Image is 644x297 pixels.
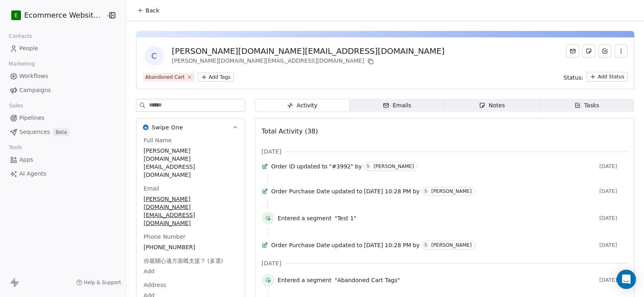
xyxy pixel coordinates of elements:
[334,276,400,284] span: "Abandoned Cart Tags"
[563,74,583,82] span: Status:
[6,153,120,166] a: Apps
[6,167,120,180] a: AI Agents
[136,119,245,136] button: Swipe OneSwipe One
[6,42,120,55] a: People
[10,8,100,22] button: EEcommerce Website Builder
[271,162,295,170] span: Order ID
[5,58,38,70] span: Marketing
[431,188,472,194] div: [PERSON_NAME]
[617,270,636,289] div: Open Intercom Messenger
[144,267,237,275] span: Add
[6,100,27,112] span: Sales
[142,233,187,241] span: Phone Number
[329,162,353,170] span: "#3992"
[142,184,161,193] span: Email
[599,163,627,170] span: [DATE]
[144,195,237,227] span: [PERSON_NAME][DOMAIN_NAME][EMAIL_ADDRESS][DOMAIN_NAME]
[84,279,121,286] span: Help & Support
[76,279,121,286] a: Help & Support
[5,30,35,42] span: Contacts
[383,101,411,110] div: Emails
[143,125,149,130] img: Swipe One
[367,163,369,170] div: S
[142,281,168,289] span: Address
[413,187,419,195] span: by
[198,73,234,82] button: Add Tags
[586,72,627,82] button: Add Status
[374,164,414,169] div: [PERSON_NAME]
[19,170,46,178] span: AI Agents
[424,242,427,248] div: S
[479,101,505,110] div: Notes
[144,243,237,251] span: [PHONE_NUMBER]
[271,187,330,195] span: Order Purchase Date
[144,147,237,179] span: [PERSON_NAME][DOMAIN_NAME][EMAIL_ADDRESS][DOMAIN_NAME]
[6,84,120,97] a: Campaigns
[599,242,627,248] span: [DATE]
[142,257,225,265] span: 你最關心邊方面嘅支援？ (多選)
[599,215,627,221] span: [DATE]
[152,123,183,131] span: Swipe One
[19,114,44,122] span: Pipelines
[332,187,363,195] span: updated to
[364,187,411,195] span: [DATE] 10:28 PM
[172,45,445,57] div: [PERSON_NAME][DOMAIN_NAME][EMAIL_ADDRESS][DOMAIN_NAME]
[19,156,33,164] span: Apps
[6,141,25,154] span: Tools
[6,125,120,139] a: SequencesBeta
[574,101,599,110] div: Tasks
[146,6,159,14] span: Back
[6,70,120,83] a: Workflows
[332,241,363,249] span: updated to
[599,277,627,283] span: [DATE]
[364,241,411,249] span: [DATE] 10:28 PM
[278,276,332,284] span: Entered a segment
[262,127,318,135] span: Total Activity (38)
[53,128,69,136] span: Beta
[424,188,427,195] div: S
[133,3,164,18] button: Back
[262,259,281,267] span: [DATE]
[6,111,120,125] a: Pipelines
[413,241,419,249] span: by
[19,128,50,136] span: Sequences
[19,86,51,94] span: Campaigns
[19,44,38,53] span: People
[334,214,356,222] span: "Test 1"
[19,72,48,80] span: Workflows
[355,162,362,170] span: by
[431,242,472,248] div: [PERSON_NAME]
[297,162,328,170] span: updated to
[278,214,332,222] span: Entered a segment
[14,11,18,19] span: E
[24,10,103,20] span: Ecommerce Website Builder
[144,46,164,66] span: c
[271,241,330,249] span: Order Purchase Date
[145,74,185,81] div: Abandoned Cart
[142,136,173,144] span: Full Name
[599,188,627,195] span: [DATE]
[172,57,445,66] div: [PERSON_NAME][DOMAIN_NAME][EMAIL_ADDRESS][DOMAIN_NAME]
[262,147,281,156] span: [DATE]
